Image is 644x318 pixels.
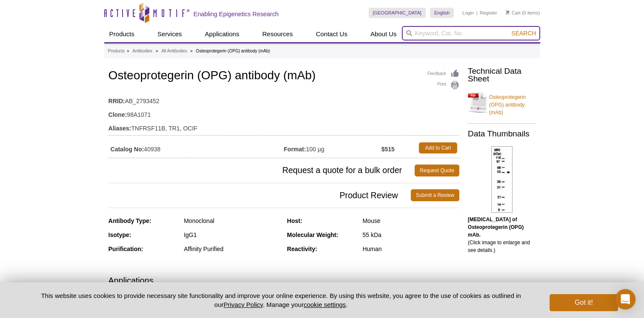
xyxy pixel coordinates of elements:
[26,291,536,309] p: This website uses cookies to provide necessary site functionality and improve your online experie...
[363,217,459,225] div: Mouse
[468,88,536,116] a: Osteoprotegerin (OPG) antibody (mAb)
[109,189,411,201] span: Product Review
[480,10,497,16] a: Register
[184,231,280,239] div: IgG1
[184,245,280,253] div: Affinity Purified
[190,49,193,53] li: »
[194,10,279,18] h2: Enabling Epigenetics Research
[109,92,459,106] td: AB_2793452
[284,145,306,153] strong: Format:
[411,189,459,201] a: Submit a Review
[511,30,536,37] span: Search
[468,67,536,83] h2: Technical Data Sheet
[109,119,459,133] td: TNFRSF11B, TR1, OCIF
[415,165,459,176] a: Request Quote
[284,140,381,156] td: 100 µg
[156,49,158,53] li: »
[127,49,129,53] li: »
[430,8,454,18] a: English
[287,231,338,238] strong: Molecular Weight:
[402,26,540,40] input: Keyword, Cat. No.
[506,10,521,16] a: Cart
[161,47,187,55] a: All Antibodies
[363,245,459,253] div: Human
[196,49,270,53] li: Osteoprotegerin (OPG) antibody (mAb)
[152,26,187,42] a: Services
[427,81,459,90] a: Print
[109,124,132,132] strong: Aliases:
[132,47,152,55] a: Antibodies
[111,145,144,153] strong: Catalog No:
[109,231,132,238] strong: Isotype:
[468,217,524,238] b: [MEDICAL_DATA] of Osteoprotegerin (OPG) mAb.
[476,8,478,18] li: |
[381,145,395,153] strong: $515
[109,217,152,224] strong: Antibody Type:
[287,246,317,252] strong: Reactivity:
[109,97,125,105] strong: RRID:
[363,231,459,239] div: 55 kDa
[109,111,127,119] strong: Clone:
[462,10,474,16] a: Login
[109,165,415,176] span: Request a quote for a bulk order
[468,216,536,254] p: (Click image to enlarge and see details.)
[369,8,426,18] a: [GEOGRAPHIC_DATA]
[468,130,536,138] h2: Data Thumbnails
[109,106,459,119] td: 98A1071
[109,274,459,287] h3: Applications
[509,29,538,37] button: Search
[200,26,244,42] a: Applications
[550,294,618,311] button: Got it!
[506,8,540,18] li: (0 items)
[427,69,459,78] a: Feedback
[287,217,302,224] strong: Host:
[108,47,125,55] a: Products
[365,26,402,42] a: About Us
[109,140,284,156] td: 40938
[491,146,512,213] img: Osteoprotegerin (OPG) antibody (mAb) tested by Western blot.
[223,301,263,308] a: Privacy Policy
[303,301,346,308] button: cookie settings
[109,246,143,252] strong: Purification:
[419,142,457,153] a: Add to Cart
[109,69,459,84] h1: Osteoprotegerin (OPG) antibody (mAb)
[506,10,509,14] img: Your Cart
[615,289,635,309] div: Open Intercom Messenger
[104,26,140,42] a: Products
[257,26,298,42] a: Resources
[311,26,352,42] a: Contact Us
[184,217,280,225] div: Monoclonal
